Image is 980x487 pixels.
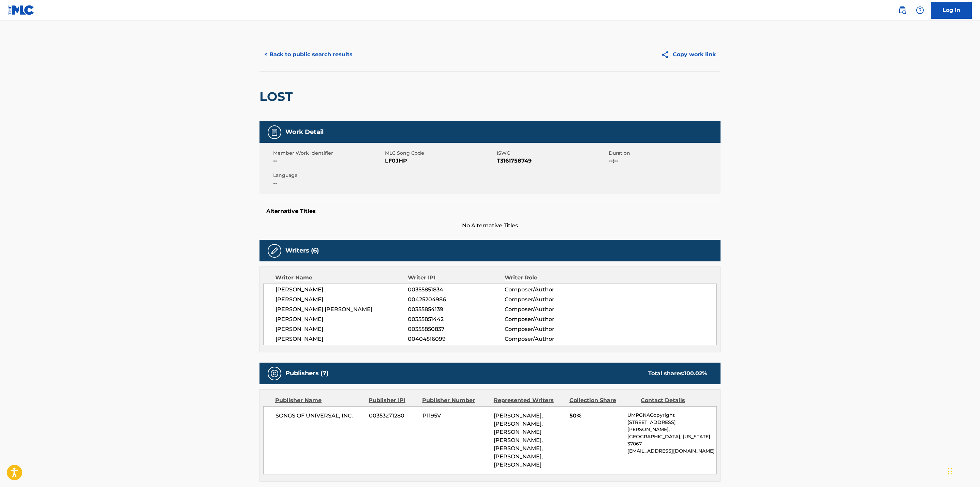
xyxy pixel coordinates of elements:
span: T3161758749 [497,157,607,165]
h5: Work Detail [285,128,324,136]
div: Writer Role [505,274,593,282]
div: Collection Share [569,396,636,405]
span: Composer/Author [505,295,593,304]
span: LF0JHP [385,157,495,165]
span: [PERSON_NAME] [PERSON_NAME] [276,305,408,314]
img: MLC Logo [8,5,34,15]
a: Public Search [895,3,909,17]
img: Copy work link [661,50,673,59]
span: Member Work Identifier [273,150,383,157]
iframe: Chat Widget [946,454,980,487]
span: 50% [569,412,622,420]
span: 00355851442 [408,315,505,323]
span: [PERSON_NAME] [276,286,408,294]
img: Publishers [270,369,279,378]
img: Work Detail [270,128,279,136]
h2: LOST [259,89,296,104]
h5: Alternative Titles [266,208,714,215]
div: Represented Writers [494,396,564,405]
span: [PERSON_NAME] [276,315,408,323]
span: No Alternative Titles [259,222,721,230]
h5: Writers (6) [285,247,319,255]
p: UMPGNACopyright [627,412,716,419]
img: Writers [270,247,279,255]
span: --:-- [609,157,719,165]
span: Composer/Author [505,315,593,323]
span: 100.02 % [684,370,707,377]
span: 00425204986 [408,295,505,304]
span: Language [273,172,383,179]
div: Total shares: [648,369,707,378]
span: [PERSON_NAME] [276,325,408,333]
div: Publisher Number [422,396,488,405]
button: < Back to public search results [259,46,357,63]
span: MLC Song Code [385,150,495,157]
span: -- [273,157,383,165]
span: 00355850837 [408,325,505,333]
h5: Publishers (7) [285,369,328,377]
div: Help [913,3,927,17]
p: [EMAIL_ADDRESS][DOMAIN_NAME] [627,447,716,455]
span: [PERSON_NAME] [276,335,408,343]
span: 00353271280 [369,412,417,420]
span: 00355851834 [408,286,505,294]
div: Trascina [948,461,952,482]
span: P1195V [422,412,489,420]
span: Composer/Author [505,335,593,343]
span: [PERSON_NAME], [PERSON_NAME], [PERSON_NAME] [PERSON_NAME], [PERSON_NAME], [PERSON_NAME], [PERSON_... [494,412,543,468]
button: Copy work link [656,46,721,63]
span: -- [273,179,383,187]
div: Widget chat [946,454,980,487]
span: Composer/Author [505,305,593,314]
p: [STREET_ADDRESS][PERSON_NAME], [627,419,716,433]
span: 00355854139 [408,305,505,314]
span: 00404516099 [408,335,505,343]
div: Publisher Name [275,396,363,405]
div: Contact Details [641,396,707,405]
span: ISWC [497,150,607,157]
a: Log In [931,2,972,19]
div: Publisher IPI [369,396,417,405]
span: [PERSON_NAME] [276,295,408,304]
div: Writer Name [275,274,408,282]
span: Composer/Author [505,286,593,294]
span: Duration [609,150,719,157]
span: Composer/Author [505,325,593,333]
p: [GEOGRAPHIC_DATA], [US_STATE] 37067 [627,433,716,447]
img: help [916,6,924,14]
div: Writer IPI [408,274,505,282]
span: SONGS OF UNIVERSAL, INC. [276,412,364,420]
img: search [898,6,906,14]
